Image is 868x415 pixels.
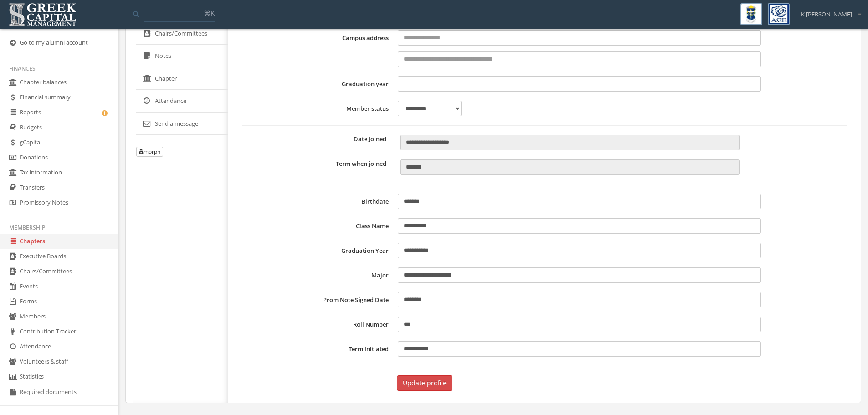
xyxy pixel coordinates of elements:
label: Roll Number [242,317,393,332]
label: Prom Note Signed Date [242,292,393,307]
label: Graduation Year [242,243,393,258]
a: Chapter [136,67,228,90]
div: K [PERSON_NAME] [795,3,861,19]
label: Birthdate [242,194,393,209]
label: Date Joined [242,135,393,143]
span: ⌘K [204,9,215,18]
label: Term Initiated [242,341,393,357]
a: Send a message [136,113,228,135]
label: Term when joined [242,159,393,168]
label: Class Name [242,218,393,234]
label: Member status [242,101,393,116]
a: Attendance [136,90,228,113]
a: Chairs/Committees [136,22,228,45]
label: Graduation year [242,76,393,92]
a: Notes [136,45,228,67]
label: Major [242,267,393,283]
span: K [PERSON_NAME] [801,10,852,19]
label: Campus address [242,30,393,67]
button: morph [136,147,163,157]
button: Update profile [397,375,452,391]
